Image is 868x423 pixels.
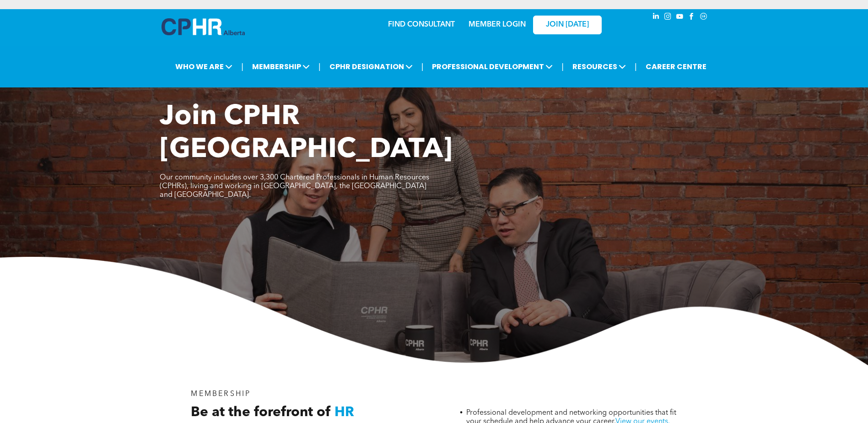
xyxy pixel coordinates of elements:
a: Social network [699,11,709,24]
li: | [635,57,637,76]
img: A blue and white logo for cp alberta [162,18,245,35]
span: JOIN [DATE] [546,21,589,29]
span: Be at the forefront of [191,406,331,419]
li: | [241,57,243,76]
a: MEMBER LOGIN [469,21,526,28]
li: | [318,57,321,76]
li: | [561,57,564,76]
span: MEMBERSHIP [191,390,251,398]
span: PROFESSIONAL DEVELOPMENT [429,58,555,75]
li: | [421,57,424,76]
span: Our community includes over 3,300 Chartered Professionals in Human Resources (CPHRs), living and ... [160,174,429,199]
a: FIND CONSULTANT [388,21,455,28]
span: MEMBERSHIP [249,58,313,75]
span: HR [334,406,354,419]
span: Join CPHR [GEOGRAPHIC_DATA] [160,103,453,164]
a: CAREER CENTRE [643,58,709,75]
span: CPHR DESIGNATION [327,58,415,75]
a: linkedin [651,11,661,24]
a: instagram [663,11,673,24]
a: facebook [687,11,697,24]
span: RESOURCES [570,58,629,75]
a: JOIN [DATE] [533,16,602,34]
a: youtube [675,11,685,24]
span: WHO WE ARE [173,58,235,75]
